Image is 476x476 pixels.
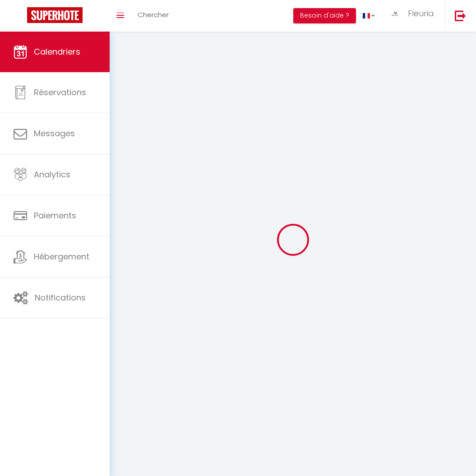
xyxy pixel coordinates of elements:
[138,10,169,19] span: Chercher
[34,169,70,180] span: Analytics
[408,8,434,19] span: Fleuria
[34,128,75,139] span: Messages
[34,87,86,98] span: Réservations
[293,8,356,23] button: Besoin d'aide ?
[455,10,466,21] img: logout
[35,292,86,303] span: Notifications
[34,251,89,262] span: Hébergement
[34,210,76,221] span: Paiements
[34,46,80,57] span: Calendriers
[388,9,402,18] img: ...
[27,7,83,23] img: Super Booking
